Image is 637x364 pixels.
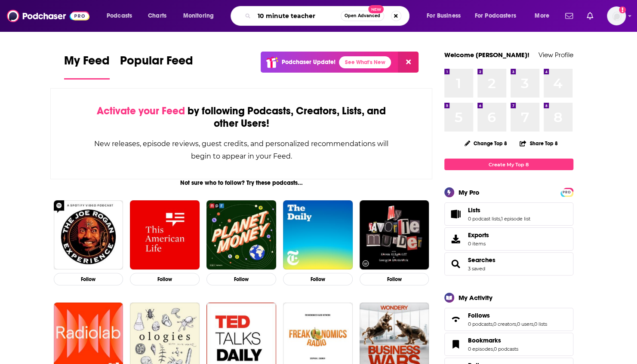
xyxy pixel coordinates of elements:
[444,333,573,356] span: Bookmarks
[97,104,185,117] span: Activate your Feed
[444,51,529,59] a: Welcome [PERSON_NAME]!
[283,200,353,270] img: The Daily
[120,53,193,80] a: Popular Feed
[562,189,572,196] span: PRO
[607,6,626,25] button: Show profile menu
[516,321,517,327] span: ,
[94,138,389,162] div: New releases, episode reviews, guest credits, and personalized recommendations will begin to appe...
[468,336,501,344] span: Bookmarks
[517,321,533,327] a: 0 users
[619,6,626,13] svg: Add a profile image
[94,105,389,130] div: by following Podcasts, Creators, Lists, and other Users!
[239,6,418,26] div: Search podcasts, credits, & more...
[468,216,500,222] a: 0 podcast lists
[345,14,380,18] span: Open Advanced
[183,10,214,22] span: Monitoring
[7,8,89,24] img: Podchaser - Follow, Share and Rate Podcasts
[562,9,576,23] a: Show notifications dropdown
[130,200,200,270] img: This American Life
[535,10,549,22] span: More
[447,313,465,325] a: Follows
[459,188,480,196] div: My Pro
[142,9,172,23] a: Charts
[475,10,516,22] span: For Podcasters
[492,321,493,327] span: ,
[607,6,626,25] img: User Profile
[468,312,490,319] span: Follows
[254,9,341,23] input: Search podcasts, credits, & more...
[468,312,547,319] a: Follows
[444,227,573,251] a: Exports
[444,252,573,275] span: Searches
[444,202,573,226] span: Lists
[64,53,110,80] a: My Feed
[534,321,547,327] a: 0 lists
[529,9,560,23] button: open menu
[468,241,489,247] span: 0 items
[206,273,276,285] button: Follow
[206,200,276,270] img: Planet Money
[360,200,429,270] img: My Favorite Murder with Karen Kilgariff and Georgia Hardstark
[283,273,353,285] button: Follow
[468,206,530,214] a: Lists
[519,135,558,152] button: Share Top 8
[493,346,494,352] span: ,
[64,53,110,73] span: My Feed
[130,273,200,285] button: Follow
[583,9,597,23] a: Show notifications dropdown
[177,9,225,23] button: open menu
[421,9,471,23] button: open menu
[444,308,573,331] span: Follows
[500,216,501,222] span: ,
[468,206,480,214] span: Lists
[493,321,516,327] a: 0 creators
[54,200,123,270] img: The Joe Rogan Experience
[447,233,465,245] span: Exports
[468,256,495,264] a: Searches
[107,10,132,22] span: Podcasts
[468,231,489,239] span: Exports
[533,321,534,327] span: ,
[50,179,433,187] div: Not sure who to follow? Try these podcasts...
[468,266,485,272] a: 3 saved
[148,10,166,22] span: Charts
[459,294,492,302] div: My Activity
[494,346,518,352] a: 0 podcasts
[469,9,529,23] button: open menu
[607,6,626,25] span: Logged in as WE_Broadcast
[468,336,518,344] a: Bookmarks
[468,321,492,327] a: 0 podcasts
[282,58,335,66] p: Podchaser Update!
[339,56,391,68] a: See What's New
[444,159,573,170] a: Create My Top 8
[54,273,123,285] button: Follow
[447,208,465,220] a: Lists
[120,53,193,73] span: Popular Feed
[562,189,572,195] a: PRO
[341,11,384,21] button: Open AdvancedNew
[447,338,465,350] a: Bookmarks
[101,9,143,23] button: open menu
[501,216,530,222] a: 1 episode list
[459,138,513,149] button: Change Top 8
[368,5,384,13] span: New
[539,51,573,59] a: View Profile
[360,273,429,285] button: Follow
[447,258,465,270] a: Searches
[468,346,493,352] a: 0 episodes
[427,10,461,22] span: For Business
